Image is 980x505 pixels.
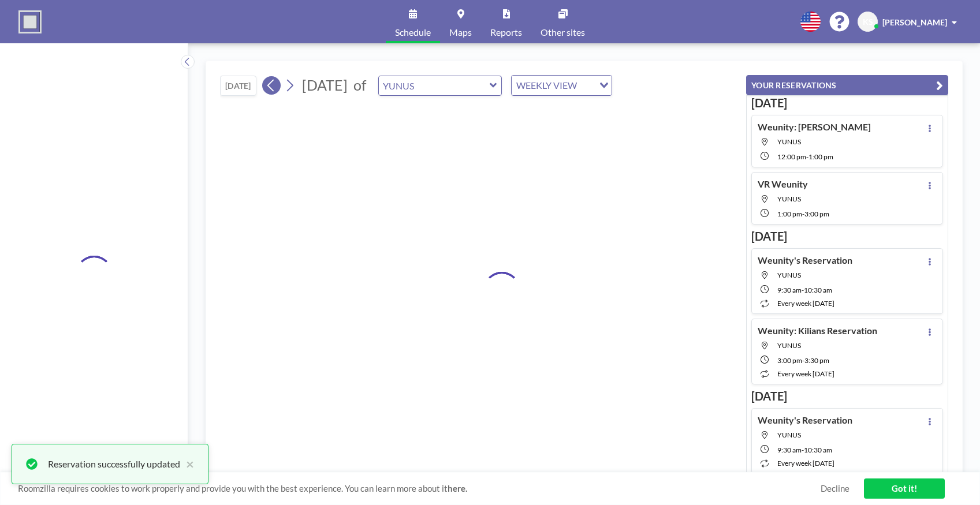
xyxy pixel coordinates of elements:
[751,96,943,110] h3: [DATE]
[777,431,801,439] span: YUNUS
[808,152,833,161] span: 1:00 PM
[802,356,804,365] span: -
[220,76,256,96] button: [DATE]
[804,356,829,365] span: 3:30 PM
[180,457,194,471] button: close
[514,78,579,93] span: WEEKLY VIEW
[777,299,834,308] span: every week [DATE]
[302,76,348,93] span: [DATE]
[777,271,801,279] span: YUNUS
[512,76,612,95] div: Search for option
[864,478,945,499] a: Got it!
[48,457,180,471] div: Reservation successfully updated
[777,446,802,454] span: 9:30 AM
[777,137,801,146] span: YUNUS
[804,446,832,454] span: 10:30 AM
[882,17,947,27] span: [PERSON_NAME]
[863,17,873,27] span: KS
[777,369,834,378] span: every week [DATE]
[777,356,802,365] span: 3:00 PM
[777,152,806,161] span: 12:00 PM
[777,459,834,467] span: every week [DATE]
[806,152,808,161] span: -
[580,78,593,93] input: Search for option
[804,286,832,294] span: 10:30 AM
[777,210,802,218] span: 1:00 PM
[777,286,802,294] span: 9:30 AM
[804,210,829,218] span: 3:00 PM
[448,483,467,493] a: here.
[490,28,522,37] span: Reports
[379,76,490,95] input: YUNUS
[751,229,943,244] h3: [DATE]
[802,446,804,454] span: -
[758,414,852,426] h4: Weunity's Reservation
[541,28,585,37] span: Other sites
[758,121,871,133] h4: Weunity: [PERSON_NAME]
[777,341,801,350] span: YUNUS
[821,483,849,494] a: Decline
[746,75,948,95] button: YOUR RESERVATIONS
[18,10,42,33] img: organization-logo
[395,28,431,37] span: Schedule
[449,28,472,37] span: Maps
[353,76,366,94] span: of
[758,325,877,336] h4: Weunity: Kilians Reservation
[18,483,821,494] span: Roomzilla requires cookies to work properly and provide you with the best experience. You can lea...
[751,389,943,403] h3: [DATE]
[802,286,804,294] span: -
[758,178,808,190] h4: VR Weunity
[802,210,804,218] span: -
[758,255,852,266] h4: Weunity's Reservation
[777,194,801,203] span: YUNUS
